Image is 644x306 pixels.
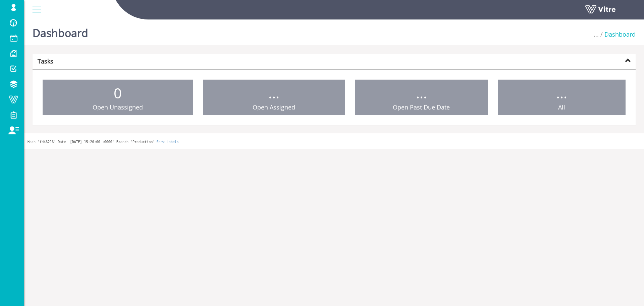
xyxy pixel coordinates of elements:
[203,80,345,115] a: ... Open Assigned
[393,103,450,111] span: Open Past Due Date
[594,30,599,38] span: ...
[253,103,295,111] span: Open Assigned
[93,103,143,111] span: Open Unassigned
[599,30,636,39] li: Dashboard
[33,17,88,45] h1: Dashboard
[38,57,53,65] strong: Tasks
[416,83,427,102] span: ...
[156,140,178,144] a: Show Labels
[114,83,122,102] span: 0
[558,103,565,111] span: All
[355,80,488,115] a: ... Open Past Due Date
[268,83,279,102] span: ...
[28,140,155,144] span: Hash 'fd46216' Date '[DATE] 15:20:00 +0000' Branch 'Production'
[43,80,193,115] a: 0 Open Unassigned
[498,80,626,115] a: ... All
[556,83,567,102] span: ...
